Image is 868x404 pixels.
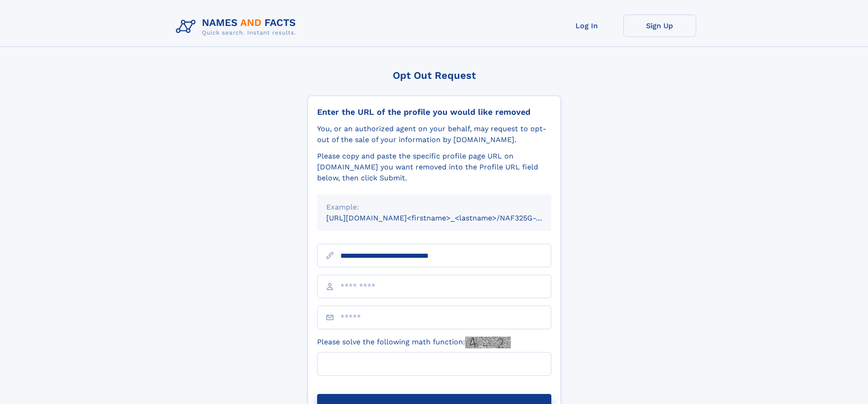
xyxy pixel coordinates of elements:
div: Please copy and paste the specific profile page URL on [DOMAIN_NAME] you want removed into the Pr... [317,151,551,184]
div: Example: [326,202,542,213]
img: Logo Names and Facts [172,15,303,39]
div: Enter the URL of the profile you would like removed [317,107,551,117]
div: Opt Out Request [308,70,561,81]
a: Log In [550,15,623,37]
a: Sign Up [623,15,696,37]
label: Please solve the following math function: [317,337,511,348]
small: [URL][DOMAIN_NAME]<firstname>_<lastname>/NAF325G-xxxxxxxx [326,214,569,222]
div: You, or an authorized agent on your behalf, may request to opt-out of the sale of your informatio... [317,123,551,145]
